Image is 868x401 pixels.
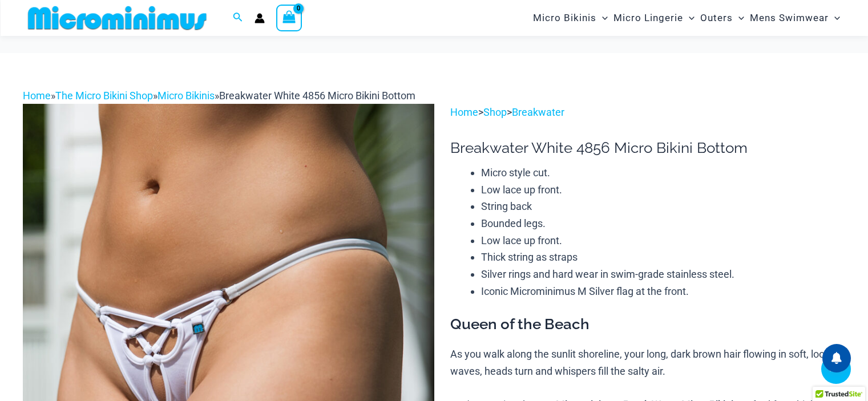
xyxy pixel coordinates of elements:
[613,3,683,33] span: Micro Lingerie
[481,266,845,283] li: Silver rings and hard wear in swim-grade stainless steel.
[733,3,744,33] span: Menu Toggle
[611,3,697,33] a: Micro LingerieMenu ToggleMenu Toggle
[450,315,845,334] h3: Queen of the Beach
[276,5,302,31] a: View Shopping Cart, empty
[528,2,845,34] nav: Site Navigation
[23,90,51,102] a: Home
[596,3,608,33] span: Menu Toggle
[481,198,845,215] li: String back
[255,13,265,23] a: Account icon link
[747,3,843,33] a: Mens SwimwearMenu ToggleMenu Toggle
[512,106,564,118] a: Breakwater
[481,283,845,300] li: Iconic Microminimus M Silver flag at the front.
[450,104,845,121] p: > >
[481,181,845,199] li: Low lace up front.
[233,11,243,25] a: Search icon link
[450,139,845,157] h1: Breakwater White 4856 Micro Bikini Bottom
[450,106,478,118] a: Home
[23,90,415,102] span: » » »
[697,3,747,33] a: OutersMenu ToggleMenu Toggle
[483,106,507,118] a: Shop
[481,215,845,232] li: Bounded legs.
[750,3,829,33] span: Mens Swimwear
[533,3,596,33] span: Micro Bikinis
[219,90,415,102] span: Breakwater White 4856 Micro Bikini Bottom
[55,90,153,102] a: The Micro Bikini Shop
[530,3,611,33] a: Micro BikinisMenu ToggleMenu Toggle
[700,3,733,33] span: Outers
[481,164,845,181] li: Micro style cut.
[683,3,695,33] span: Menu Toggle
[481,249,845,266] li: Thick string as straps
[829,3,840,33] span: Menu Toggle
[158,90,215,102] a: Micro Bikinis
[23,5,211,31] img: MM SHOP LOGO FLAT
[481,232,845,249] li: Low lace up front.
